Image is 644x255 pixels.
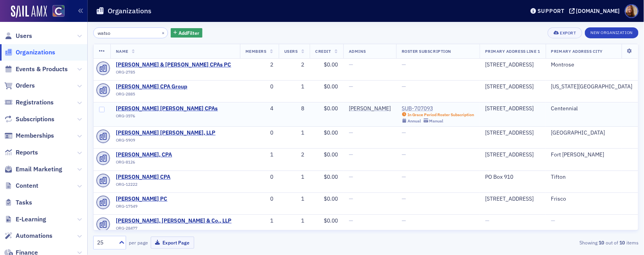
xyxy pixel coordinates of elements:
[402,173,406,180] span: —
[4,165,62,174] a: Email Marketing
[4,32,32,40] a: Users
[47,5,65,18] a: View Homepage
[116,83,188,90] span: Watson CPA Group
[116,83,188,90] a: [PERSON_NAME] CPA Group
[160,29,167,36] button: ×
[402,151,406,158] span: —
[284,61,305,68] div: 2
[551,217,556,224] span: —
[402,48,451,54] span: Roster Subscription
[4,198,32,207] a: Tasks
[16,165,62,174] span: Email Marketing
[97,239,114,247] div: 25
[4,215,46,224] a: E-Learning
[551,196,633,203] div: Frisco
[485,129,540,136] div: [STREET_ADDRESS]
[179,29,199,36] span: Add Filter
[569,8,623,14] button: [DOMAIN_NAME]
[4,148,38,157] a: Reports
[116,204,187,212] div: ORG-17549
[116,105,218,112] a: [PERSON_NAME] [PERSON_NAME] CPAs
[108,6,152,16] h1: Organizations
[585,27,639,38] button: New Organization
[16,181,38,190] span: Content
[4,98,54,107] a: Registrations
[618,239,626,246] strong: 10
[116,70,231,77] div: ORG-2785
[4,232,52,240] a: Automations
[116,151,187,158] a: [PERSON_NAME], CPA
[485,196,540,203] div: [STREET_ADDRESS]
[324,105,338,112] span: $0.00
[402,129,406,136] span: —
[52,5,65,17] img: SailAMX
[485,151,540,158] div: [STREET_ADDRESS]
[116,196,187,203] a: [PERSON_NAME] PC
[116,129,216,136] span: Watson Rice, LLP
[11,5,47,18] a: SailAMX
[245,174,273,181] div: 0
[324,61,338,68] span: $0.00
[349,195,353,202] span: —
[625,4,639,18] span: Profile
[245,83,273,90] div: 0
[324,151,338,158] span: $0.00
[129,239,148,246] label: per page
[116,226,232,233] div: ORG-28477
[284,174,305,181] div: 1
[116,196,187,203] span: Yanari Watson McGaughey PC
[485,61,540,68] div: [STREET_ADDRESS]
[16,115,54,124] span: Subscriptions
[485,48,540,54] span: Primary Address Line 1
[116,61,231,68] span: Campbell & Watson CPAs PC
[116,217,232,224] span: Smith, Watson & Co., LLP
[116,61,231,68] a: [PERSON_NAME] & [PERSON_NAME] CPAs PC
[485,83,540,90] div: [STREET_ADDRESS]
[116,174,187,181] span: Watson, Mickey J CPA
[245,105,273,112] div: 4
[597,239,606,246] strong: 10
[324,83,338,90] span: $0.00
[538,7,565,14] div: Support
[349,48,366,54] span: Admins
[551,174,633,181] div: Tifton
[551,83,633,90] div: [US_STATE][GEOGRAPHIC_DATA]
[116,160,187,167] div: ORG-8126
[402,61,406,68] span: —
[284,217,305,224] div: 1
[16,215,46,224] span: E-Learning
[245,129,273,136] div: 0
[349,173,353,180] span: —
[324,217,338,224] span: $0.00
[116,217,232,224] a: [PERSON_NAME], [PERSON_NAME] & Co., LLP
[324,129,338,136] span: $0.00
[116,174,187,181] a: [PERSON_NAME] CPA
[284,151,305,158] div: 2
[402,217,406,224] span: —
[551,48,603,54] span: Primary Address City
[245,196,273,203] div: 0
[4,131,54,140] a: Memberships
[245,151,273,158] div: 1
[116,182,187,190] div: ORG-12222
[4,65,68,74] a: Events & Products
[116,92,188,99] div: ORG-2885
[4,81,35,90] a: Orders
[284,83,305,90] div: 1
[284,129,305,136] div: 1
[324,195,338,202] span: $0.00
[324,173,338,180] span: $0.00
[284,196,305,203] div: 1
[462,239,639,246] div: Showing out of items
[349,151,353,158] span: —
[16,198,32,207] span: Tasks
[408,119,421,124] div: Annual
[284,105,305,112] div: 8
[429,119,444,124] div: Manual
[349,105,391,112] a: [PERSON_NAME]
[402,105,474,112] a: SUB-707093
[585,29,639,36] a: New Organization
[16,32,32,40] span: Users
[485,174,540,181] div: PO Box 910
